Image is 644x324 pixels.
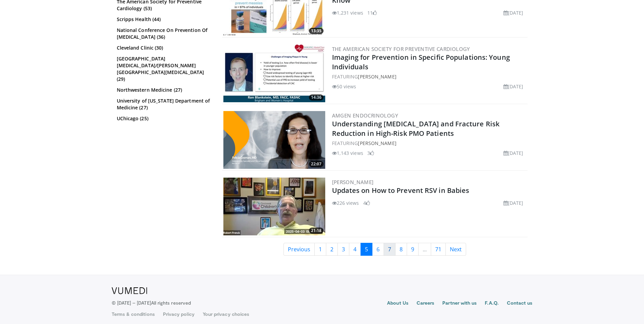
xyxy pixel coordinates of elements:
[503,83,523,90] li: [DATE]
[503,149,523,157] li: [DATE]
[151,300,191,306] span: All rights reserved
[203,311,249,318] a: Your privacy choices
[349,243,361,256] a: 4
[223,111,325,169] a: 22:07
[332,179,374,185] a: [PERSON_NAME]
[309,161,324,167] span: 22:07
[332,199,359,206] li: 226 views
[507,300,533,308] a: Contact us
[503,199,523,206] li: [DATE]
[367,149,374,157] li: 3
[223,178,325,235] img: 6a9579e6-58eb-4abd-8164-cd21d573e6e9.300x170_q85_crop-smart_upscale.jpg
[117,115,210,122] a: UChicago (25)
[117,55,210,83] a: [GEOGRAPHIC_DATA][MEDICAL_DATA]/[PERSON_NAME][GEOGRAPHIC_DATA][MEDICAL_DATA] (29)
[117,87,210,93] a: Northwestern Medicine (27)
[163,311,195,318] a: Privacy policy
[223,111,325,169] img: c9a25db3-4db0-49e1-a46f-17b5c91d58a1.png.300x170_q85_crop-smart_upscale.png
[283,243,315,256] a: Previous
[112,287,147,294] img: VuMedi Logo
[332,83,356,90] li: 50 views
[222,243,528,256] nav: Search results pages
[117,16,210,23] a: Scripps Health (44)
[314,243,326,256] a: 1
[417,300,435,308] a: Careers
[332,186,470,195] a: Updates on How to Prevent RSV in Babies
[503,9,523,16] li: [DATE]
[361,243,372,256] a: 5
[485,300,498,308] a: F.A.Q.
[384,243,395,256] a: 7
[309,28,324,34] span: 13:35
[337,243,349,256] a: 3
[367,9,377,16] li: 11
[363,199,370,206] li: 4
[332,46,470,52] a: The American Society for Preventive Cardiology
[117,97,210,111] a: University of [US_STATE] Department of Medicine (27)
[332,112,399,119] a: Amgen Endocrinology
[445,243,466,256] a: Next
[431,243,446,256] a: 71
[358,73,396,80] a: [PERSON_NAME]
[332,140,526,147] div: FEATURING
[395,243,407,256] a: 8
[112,311,155,318] a: Terms & conditions
[117,44,210,51] a: Cleveland Clinic (30)
[223,44,325,102] img: 20d8d55a-b1f7-4453-a9dd-ab9b94a8f688.300x170_q85_crop-smart_upscale.jpg
[223,44,325,102] a: 14:36
[442,300,477,308] a: Partner with us
[358,140,396,146] a: [PERSON_NAME]
[332,119,500,138] a: Understanding [MEDICAL_DATA] and Fracture Risk Reduction in High-Risk PMO Patients
[332,149,363,157] li: 1,143 views
[309,228,324,234] span: 21:18
[387,300,408,308] a: About Us
[309,94,324,101] span: 14:36
[223,178,325,235] a: 21:18
[332,9,363,16] li: 1,231 views
[326,243,338,256] a: 2
[332,53,510,71] a: Imaging for Prevention in Specific Populations: Young Individuals
[112,300,191,306] p: © [DATE] – [DATE]
[372,243,384,256] a: 6
[117,27,210,40] a: National Conference On Prevention Of [MEDICAL_DATA] (36)
[332,73,526,80] div: FEATURING
[407,243,419,256] a: 9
